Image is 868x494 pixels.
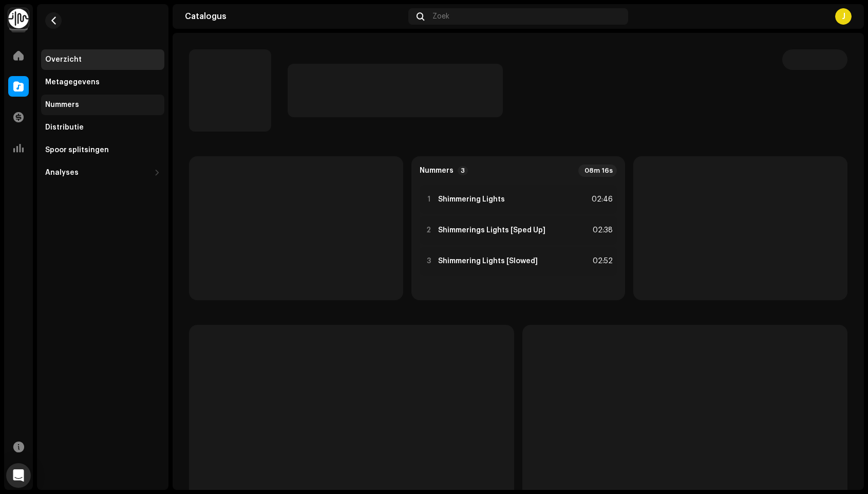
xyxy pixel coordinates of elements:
div: Distributie [45,123,84,132]
div: Overzicht [45,56,82,64]
div: 02:52 [590,255,613,267]
re-m-nav-item: Nummers [41,95,164,115]
div: Metagegevens [45,78,100,86]
re-m-nav-item: Spoor splitsingen [41,140,164,160]
strong: Shimmering Lights [Slowed] [438,257,538,265]
p-badge: 3 [458,166,468,175]
div: Open Intercom Messenger [6,463,31,488]
re-m-nav-dropdown: Analyses [41,162,164,183]
strong: Shimmerings Lights [Sped Up] [438,226,545,234]
img: 0f74c21f-6d1c-4dbc-9196-dbddad53419e [8,8,29,29]
re-m-nav-item: Overzicht [41,49,164,70]
div: Catalogus [185,12,404,21]
div: Spoor splitsingen [45,146,109,154]
re-m-nav-item: Metagegevens [41,72,164,93]
div: Analyses [45,169,79,177]
div: 02:38 [590,224,613,236]
div: J [835,8,852,25]
div: 08m 16s [578,164,617,177]
strong: Nummers [420,167,454,175]
strong: Shimmering Lights [438,195,505,204]
span: Zoek [432,12,449,21]
re-m-nav-item: Distributie [41,117,164,138]
div: Nummers [45,101,79,109]
div: 02:46 [590,193,613,206]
